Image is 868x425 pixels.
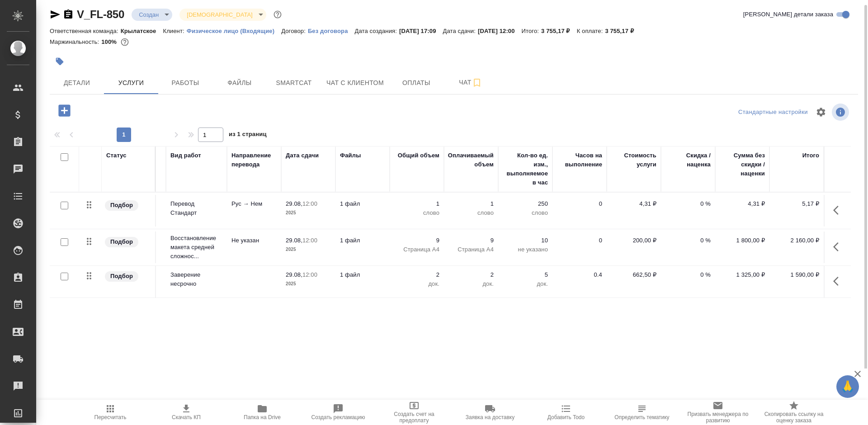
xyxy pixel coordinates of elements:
[184,11,255,19] button: [DEMOGRAPHIC_DATA]
[774,236,819,245] p: 2 160,00 ₽
[665,270,711,279] p: 0 %
[187,27,282,34] a: Физическое лицо (Входящие)
[394,245,439,254] p: Страница А4
[286,237,302,244] p: 29.08,
[52,101,77,120] button: Добавить услугу
[665,151,711,169] div: Скидка / наценка
[552,195,607,227] td: 0
[136,11,161,19] button: Создан
[503,151,548,187] div: Кол-во ед. изм., выполняемое в час
[552,231,607,263] td: 0
[229,129,267,142] span: из 1 страниц
[802,151,819,160] div: Итого
[448,151,494,169] div: Оплачиваемый объем
[218,77,261,89] span: Файлы
[50,9,61,20] button: Скопировать ссылку для ЯМессенджера
[170,270,222,288] p: Заверение несрочно
[394,270,439,279] p: 2
[720,236,765,245] p: 1 800,00 ₽
[355,28,399,34] p: Дата создания:
[399,28,443,34] p: [DATE] 17:09
[231,151,277,169] div: Направление перевода
[109,77,153,89] span: Услуги
[170,151,201,160] div: Вид работ
[577,28,605,34] p: К оплате:
[394,236,439,245] p: 9
[281,28,308,34] p: Договор:
[308,28,355,34] p: Без договора
[286,271,302,278] p: 29.08,
[170,199,222,217] p: Перевод Стандарт
[503,208,548,217] p: слово
[774,199,819,208] p: 5,17 ₽
[448,208,494,217] p: слово
[55,77,99,89] span: Детали
[395,77,438,89] span: Оплаты
[665,236,711,245] p: 0 %
[50,28,121,34] p: Ответственная команда:
[472,77,482,88] svg: Подписаться
[828,236,849,258] button: Показать кнопки
[50,38,101,45] p: Маржинальность:
[828,199,849,221] button: Показать кнопки
[164,77,207,89] span: Работы
[503,199,548,208] p: 250
[302,200,317,207] p: 12:00
[611,151,656,169] div: Стоимость услуги
[110,237,133,246] p: Подбор
[187,28,282,34] p: Физическое лицо (Входящие)
[611,270,656,279] p: 662,50 ₽
[836,375,859,398] button: 🙏
[743,10,833,19] span: [PERSON_NAME] детали заказа
[110,201,133,210] p: Подбор
[398,151,439,160] div: Общий объем
[272,77,316,89] span: Smartcat
[119,36,131,48] button: 0.00 RUB;
[110,272,133,281] p: Подбор
[302,271,317,278] p: 12:00
[720,199,765,208] p: 4,31 ₽
[503,279,548,288] p: док.
[720,151,765,178] div: Сумма без скидки / наценки
[665,199,711,208] p: 0 %
[50,52,70,71] button: Добавить тэг
[448,279,494,288] p: док.
[132,9,172,21] div: Создан
[720,270,765,279] p: 1 325,00 ₽
[308,27,355,34] a: Без договора
[106,151,127,160] div: Статус
[340,270,385,279] p: 1 файл
[503,245,548,254] p: не указано
[448,236,494,245] p: 9
[326,77,384,89] span: Чат с клиентом
[272,9,283,20] button: Доп статусы указывают на важность/срочность заказа
[611,236,656,245] p: 200,00 ₽
[121,28,163,34] p: Крылатское
[449,77,492,88] span: Чат
[302,237,317,244] p: 12:00
[552,266,607,297] td: 0.4
[77,8,124,20] a: V_FL-850
[286,151,319,160] div: Дата сдачи
[611,199,656,208] p: 4,31 ₽
[231,199,277,208] p: Рус → Нем
[340,151,361,160] div: Файлы
[503,236,548,245] p: 10
[605,28,641,34] p: 3 755,17 ₽
[448,270,494,279] p: 2
[170,234,222,261] p: Восстановление макета средней сложнос...
[478,28,522,34] p: [DATE] 12:00
[163,28,186,34] p: Клиент:
[810,101,832,123] span: Настроить таблицу
[443,28,478,34] p: Дата сдачи:
[340,236,385,245] p: 1 файл
[828,270,849,292] button: Показать кнопки
[179,9,266,21] div: Создан
[774,270,819,279] p: 1 590,00 ₽
[503,270,548,279] p: 5
[63,9,74,20] button: Скопировать ссылку
[736,105,810,119] div: split button
[522,28,541,34] p: Итого:
[394,279,439,288] p: док.
[832,104,851,121] span: Посмотреть информацию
